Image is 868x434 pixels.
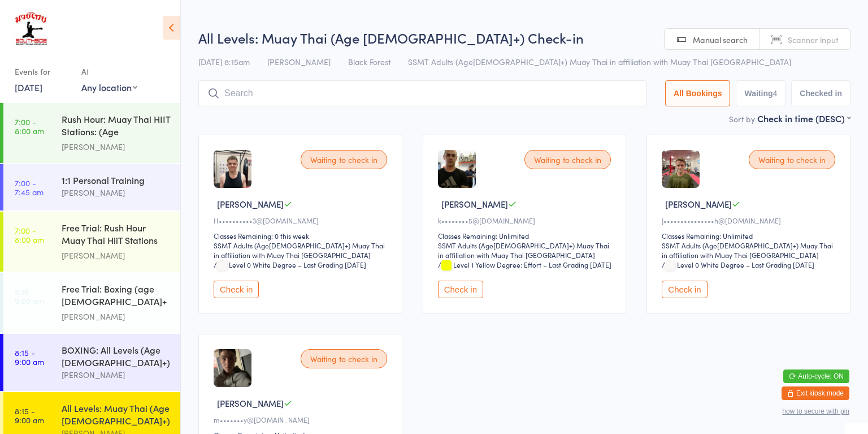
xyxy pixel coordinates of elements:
[693,34,748,45] span: Manual search
[15,62,70,81] div: Events for
[782,386,849,400] button: Exit kiosk mode
[662,281,707,298] button: Check in
[62,402,171,427] div: All Levels: Muay Thai (Age [DEMOGRAPHIC_DATA]+)
[81,81,137,93] div: Any location
[788,34,839,45] span: Scanner input
[662,216,839,225] div: J•••••••••••••••h@[DOMAIN_NAME]
[267,56,331,67] span: [PERSON_NAME]
[3,334,180,391] a: 8:15 -9:00 amBOXING: All Levels (Age [DEMOGRAPHIC_DATA]+)[PERSON_NAME]
[3,273,180,333] a: 8:15 -9:00 amFree Trial: Boxing (age [DEMOGRAPHIC_DATA]+ years)[PERSON_NAME]
[217,397,284,409] span: [PERSON_NAME]
[3,164,180,210] a: 7:00 -7:45 am1:1 Personal Training[PERSON_NAME]
[81,62,137,81] div: At
[438,150,476,188] img: image1638434273.png
[662,231,839,240] div: Classes Remaining: Unlimited
[217,198,284,210] span: [PERSON_NAME]
[438,240,615,260] div: SSMT Adults (Age[DEMOGRAPHIC_DATA]+) Muay Thai in affiliation with Muay Thai [GEOGRAPHIC_DATA]
[3,212,180,272] a: 7:00 -8:00 amFree Trial: Rush Hour Muay Thai HiiT Stations (age...[PERSON_NAME]
[3,103,180,163] a: 7:00 -8:00 amRush Hour: Muay Thai HIIT Stations: (Age [DEMOGRAPHIC_DATA]+)[PERSON_NAME]
[198,56,250,67] span: [DATE] 8:15am
[15,406,44,424] time: 8:15 - 9:00 am
[62,174,171,186] div: 1:1 Personal Training
[198,28,850,47] h2: All Levels: Muay Thai (Age [DEMOGRAPHIC_DATA]+) Check-in
[408,56,791,67] span: SSMT Adults (Age[DEMOGRAPHIC_DATA]+) Muay Thai in affiliation with Muay Thai [GEOGRAPHIC_DATA]
[524,150,611,169] div: Waiting to check in
[662,150,700,188] img: image1753350184.png
[662,260,814,269] span: / Level 0 White Degree – Last Grading [DATE]
[198,80,646,106] input: Search
[15,287,44,305] time: 8:15 - 9:00 am
[749,150,835,169] div: Waiting to check in
[15,81,42,93] a: [DATE]
[15,178,44,196] time: 7:00 - 7:45 am
[11,8,50,51] img: Southside Muay Thai & Fitness
[729,113,755,124] label: Sort by
[214,216,390,225] div: H••••••••••3@[DOMAIN_NAME]
[438,281,483,298] button: Check in
[348,56,390,67] span: Black Forest
[15,226,44,244] time: 7:00 - 8:00 am
[214,260,366,269] span: / Level 0 White Degree – Last Grading [DATE]
[301,150,387,169] div: Waiting to check in
[301,349,387,368] div: Waiting to check in
[665,198,732,210] span: [PERSON_NAME]
[62,343,171,368] div: BOXING: All Levels (Age [DEMOGRAPHIC_DATA]+)
[214,231,390,240] div: Classes Remaining: 0 this week
[438,260,611,269] span: / Level 1 Yellow Degree: Effort – Last Grading [DATE]
[62,186,171,199] div: [PERSON_NAME]
[736,80,785,106] button: Waiting4
[773,89,778,98] div: 4
[441,198,508,210] span: [PERSON_NAME]
[15,117,44,135] time: 7:00 - 8:00 am
[214,349,251,387] img: image1751269094.png
[62,368,171,381] div: [PERSON_NAME]
[782,407,849,415] button: how to secure with pin
[214,240,390,260] div: SSMT Adults (Age[DEMOGRAPHIC_DATA]+) Muay Thai in affiliation with Muay Thai [GEOGRAPHIC_DATA]
[791,80,850,106] button: Checked in
[62,221,171,249] div: Free Trial: Rush Hour Muay Thai HiiT Stations (age...
[665,80,731,106] button: All Bookings
[15,348,44,366] time: 8:15 - 9:00 am
[783,369,849,383] button: Auto-cycle: ON
[62,249,171,262] div: [PERSON_NAME]
[214,150,251,188] img: image1752745719.png
[438,216,615,225] div: k••••••••5@[DOMAIN_NAME]
[662,240,839,260] div: SSMT Adults (Age[DEMOGRAPHIC_DATA]+) Muay Thai in affiliation with Muay Thai [GEOGRAPHIC_DATA]
[214,415,390,424] div: m•••••••y@[DOMAIN_NAME]
[62,113,171,140] div: Rush Hour: Muay Thai HIIT Stations: (Age [DEMOGRAPHIC_DATA]+)
[438,231,615,240] div: Classes Remaining: Unlimited
[214,281,259,298] button: Check in
[62,140,171,153] div: [PERSON_NAME]
[757,112,850,124] div: Check in time (DESC)
[62,310,171,323] div: [PERSON_NAME]
[62,282,171,310] div: Free Trial: Boxing (age [DEMOGRAPHIC_DATA]+ years)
